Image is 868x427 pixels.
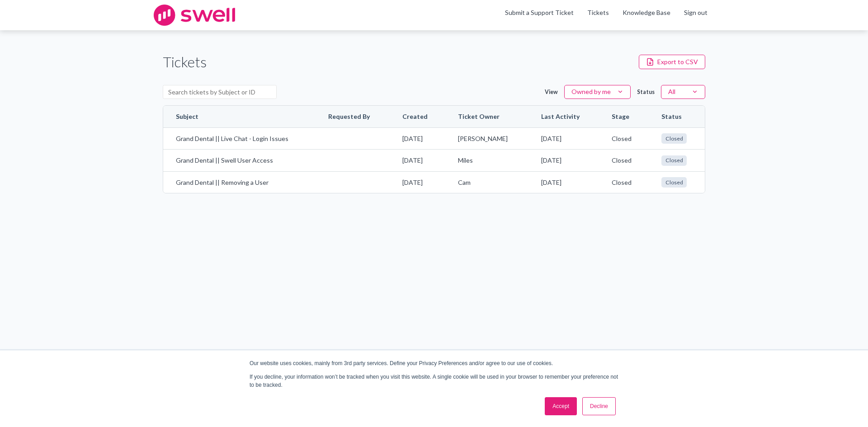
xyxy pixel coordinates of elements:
td: [DATE] [528,171,599,193]
h1: Tickets [163,52,207,72]
td: [DATE] [390,149,446,171]
nav: Swell CX Support [498,8,714,23]
a: Sign out [684,8,708,17]
a: Grand Dental || Live Chat - Login Issues [176,134,303,143]
label: View [545,88,558,96]
td: Closed [599,127,649,150]
th: Ticket Owner [445,106,528,127]
th: Subject [163,106,316,127]
span: Closed [661,155,687,166]
div: Navigation Menu [580,8,714,23]
input: Search tickets by Subject or ID [163,85,277,99]
td: Closed [599,149,649,171]
span: Closed [661,177,687,188]
th: Status [649,106,705,127]
img: swell [154,5,235,26]
button: All [661,85,705,99]
td: [DATE] [390,127,446,150]
span: Miles [458,156,515,165]
p: Our website uses cookies, mainly from 3rd party services. Define your Privacy Preferences and/or ... [250,359,618,367]
label: Status [637,88,655,96]
th: Stage [599,106,649,127]
button: Export to CSV [639,55,705,69]
span: Closed [661,133,687,144]
th: Requested By [316,106,390,127]
td: Closed [599,171,649,193]
a: Grand Dental || Swell User Access [176,156,303,165]
td: [DATE] [528,149,599,171]
p: If you decline, your information won’t be tracked when you visit this website. A single cookie wi... [250,373,618,389]
a: Grand Dental || Removing a User [176,178,303,187]
a: Submit a Support Ticket [505,9,574,16]
a: Accept [545,397,577,415]
span: Cam [458,178,515,187]
td: [DATE] [528,127,599,150]
td: [DATE] [390,171,446,193]
button: Owned by me [564,85,631,99]
a: Decline [582,397,616,415]
a: Knowledge Base [623,8,670,17]
span: [PERSON_NAME] [458,134,515,143]
th: Created [390,106,446,127]
ul: Main menu [498,8,714,23]
th: Last Activity [528,106,599,127]
a: Tickets [587,8,609,17]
